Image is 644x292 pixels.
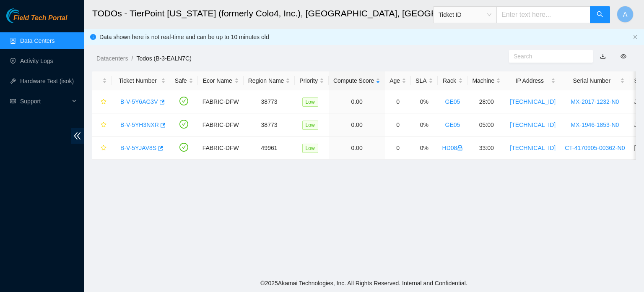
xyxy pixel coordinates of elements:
td: 0% [411,113,437,137]
button: star [97,118,107,132]
a: Akamai TechnologiesField Tech Portal [6,15,67,26]
td: 38773 [244,90,295,113]
a: CT-4170905-00362-N0 [565,145,625,151]
a: GE05 [445,121,460,128]
a: MX-2017-1232-N0 [571,98,619,105]
a: Todos (B-3-EALN7C) [136,55,192,62]
a: Datacenters [96,55,128,62]
a: Data Centers [20,37,55,44]
span: A [623,9,628,20]
td: 0% [411,137,437,160]
td: FABRIC-DFW [198,113,244,137]
td: 49961 [244,137,295,160]
button: star [97,95,107,108]
button: A [617,6,634,23]
input: Enter text here... [496,6,590,23]
td: 33:00 [467,137,505,160]
td: 0.00 [329,113,385,137]
span: Low [302,97,318,107]
td: 0% [411,90,437,113]
td: FABRIC-DFW [198,90,244,113]
a: [TECHNICAL_ID] [510,145,556,151]
span: check-circle [179,97,188,105]
span: close [633,34,638,39]
td: 0.00 [329,137,385,160]
input: Search [514,52,582,61]
a: B-V-5YH3NXR [120,121,159,128]
span: read [10,98,16,104]
span: / [131,55,133,62]
a: B-V-5Y6AG3V [120,98,158,105]
span: Low [302,144,318,153]
span: Ticket ID [439,8,491,21]
span: check-circle [179,120,188,129]
span: search [597,11,603,19]
a: [TECHNICAL_ID] [510,121,556,128]
a: Activity Logs [20,58,53,64]
img: Akamai Technologies [6,8,42,23]
span: Low [302,121,318,130]
button: search [590,6,610,23]
button: close [633,34,638,40]
td: 0 [385,90,411,113]
td: 05:00 [467,113,505,137]
a: download [600,53,606,60]
span: check-circle [179,143,188,152]
td: 0.00 [329,90,385,113]
button: star [97,141,107,155]
span: Support [20,93,70,110]
span: Field Tech Portal [13,14,67,22]
a: HD08lock [442,145,463,151]
td: 28:00 [467,90,505,113]
a: B-V-5YJAV8S [120,145,156,151]
td: 0 [385,137,411,160]
span: star [101,99,106,105]
a: Hardware Test (isok) [20,78,74,84]
span: eye [621,53,626,59]
td: 38773 [244,113,295,137]
span: star [101,122,106,129]
td: FABRIC-DFW [198,137,244,160]
span: lock [457,145,463,151]
a: GE05 [445,98,460,105]
span: star [101,145,106,152]
a: MX-1946-1853-N0 [571,121,619,128]
footer: © 2025 Akamai Technologies, Inc. All Rights Reserved. Internal and Confidential. [84,274,644,292]
td: 0 [385,113,411,137]
span: double-left [71,128,84,144]
button: download [594,50,612,63]
a: [TECHNICAL_ID] [510,98,556,105]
